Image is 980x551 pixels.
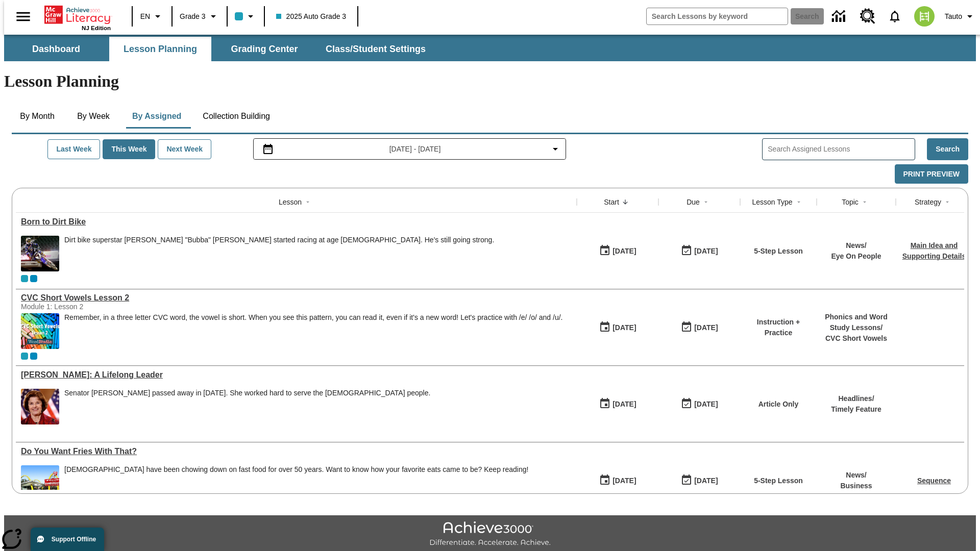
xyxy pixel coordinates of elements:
[687,197,700,207] div: Due
[927,138,968,160] button: Search
[47,139,100,159] button: Last Week
[30,275,37,282] div: OL 2025 Auto Grade 4
[793,196,805,208] button: Sort
[64,389,430,424] div: Senator Dianne Feinstein passed away in September 2023. She worked hard to serve the American peo...
[612,398,636,411] div: [DATE]
[21,447,572,456] a: Do You Want Fries With That?, Lessons
[21,370,572,380] div: Dianne Feinstein: A Lifelong Leader
[612,321,636,334] div: [DATE]
[64,313,562,349] div: Remember, in a three letter CVC word, the vowel is short. When you see this pattern, you can read...
[64,465,528,501] div: Americans have been chowing down on fast food for over 50 years. Want to know how your favorite e...
[180,11,206,22] span: Grade 3
[109,37,211,61] button: Lesson Planning
[389,144,441,155] span: [DATE] - [DATE]
[604,197,619,207] div: Start
[5,37,107,61] button: Dashboard
[21,353,28,360] div: Current Class
[826,3,854,31] a: Data Center
[619,196,631,208] button: Sort
[831,404,881,415] p: Timely Feature
[429,521,551,547] img: Achieve3000 Differentiate Accelerate Achieve
[158,139,211,159] button: Next Week
[124,104,189,129] button: By Assigned
[831,393,881,404] p: Headlines /
[176,7,224,26] button: Grade: Grade 3, Select a grade
[831,251,881,262] p: Eye On People
[647,8,788,24] input: search field
[103,139,155,159] button: This Week
[895,164,968,184] button: Print Preview
[21,217,572,227] a: Born to Dirt Bike, Lessons
[596,318,640,337] button: 09/13/25: First time the lesson was available
[596,241,640,261] button: 09/13/25: First time the lesson was available
[64,465,528,474] div: [DEMOGRAPHIC_DATA] have been chowing down on fast food for over 50 years. Want to know how your f...
[21,275,28,282] div: Current Class
[213,37,315,61] button: Grading Center
[64,313,562,322] p: Remember, in a three letter CVC word, the vowel is short. When you see this pattern, you can read...
[194,104,278,129] button: Collection Building
[596,394,640,414] button: 09/13/25: First time the lesson was available
[754,475,803,486] p: 5-Step Lesson
[21,303,174,311] div: Module 1: Lesson 2
[279,197,302,207] div: Lesson
[941,7,980,26] button: Profile/Settings
[842,197,859,207] div: Topic
[12,104,63,129] button: By Month
[700,196,712,208] button: Sort
[754,246,803,257] p: 5-Step Lesson
[136,7,168,26] button: Language: EN, Select a language
[831,240,881,251] p: News /
[52,536,96,543] span: Support Offline
[302,196,314,208] button: Sort
[21,293,572,303] a: CVC Short Vowels Lesson 2, Lessons
[914,6,935,27] img: avatar image
[44,5,111,25] a: Home
[64,236,494,271] div: Dirt bike superstar James "Bubba" Stewart started racing at age 4. He's still going strong.
[21,293,572,303] div: CVC Short Vowels Lesson 2
[881,3,908,30] a: Notifications
[21,465,59,501] img: One of the first McDonald's stores, with the iconic red sign and golden arches.
[822,312,891,333] p: Phonics and Word Study Lessons /
[31,528,104,551] button: Support Offline
[317,37,434,61] button: Class/Student Settings
[21,313,59,349] img: CVC Short Vowels Lesson 2.
[694,398,718,411] div: [DATE]
[21,217,572,227] div: Born to Dirt Bike
[840,481,872,491] p: Business
[4,37,435,61] div: SubNavbar
[596,471,640,490] button: 09/13/25: First time the lesson was available
[822,333,891,344] p: CVC Short Vowels
[694,321,718,334] div: [DATE]
[30,353,37,360] div: OL 2025 Auto Grade 4
[941,196,953,208] button: Sort
[4,72,976,91] h1: Lesson Planning
[902,241,966,260] a: Main Idea and Supporting Details
[859,196,871,208] button: Sort
[21,447,572,456] div: Do You Want Fries With That?
[231,7,261,26] button: Class color is light blue. Change class color
[4,35,976,61] div: SubNavbar
[64,236,494,244] div: Dirt bike superstar [PERSON_NAME] "Bubba" [PERSON_NAME] started racing at age [DEMOGRAPHIC_DATA]....
[945,11,962,22] span: Tauto
[82,25,111,31] span: NJ Edition
[908,3,941,30] button: Select a new avatar
[64,389,430,397] div: Senator [PERSON_NAME] passed away in [DATE]. She worked hard to serve the [DEMOGRAPHIC_DATA] people.
[21,236,59,271] img: Motocross racer James Stewart flies through the air on his dirt bike.
[677,394,721,414] button: 09/13/25: Last day the lesson can be accessed
[68,104,119,129] button: By Week
[694,245,718,258] div: [DATE]
[745,317,812,338] p: Instruction + Practice
[612,474,636,487] div: [DATE]
[677,471,721,490] button: 09/13/25: Last day the lesson can be accessed
[840,470,872,481] p: News /
[677,241,721,261] button: 09/13/25: Last day the lesson can be accessed
[915,197,941,207] div: Strategy
[549,143,561,155] svg: Collapse Date Range Filter
[21,389,59,424] img: Senator Dianne Feinstein of California smiles with the U.S. flag behind her.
